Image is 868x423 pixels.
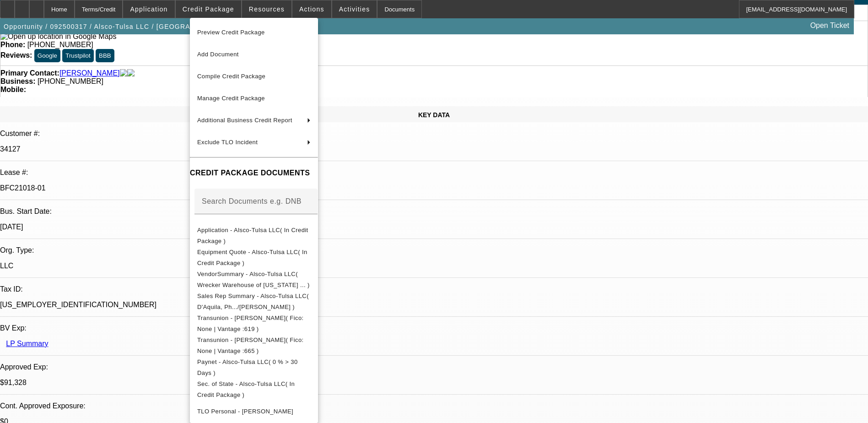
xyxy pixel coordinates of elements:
[197,336,304,354] span: Transunion - [PERSON_NAME]( Fico: None | Vantage :665 )
[190,247,318,269] button: Equipment Quote - Alsco-Tulsa LLC( In Credit Package )
[197,29,265,36] span: Preview Credit Package
[190,379,318,401] button: Sec. of State - Alsco-Tulsa LLC( In Credit Package )
[197,408,293,415] span: TLO Personal - [PERSON_NAME]
[190,401,318,423] button: TLO Personal - Hancock, Elizabeth
[197,73,265,80] span: Compile Credit Package
[197,139,258,146] span: Exclude TLO Incident
[197,380,295,398] span: Sec. of State - Alsco-Tulsa LLC( In Credit Package )
[190,291,318,313] button: Sales Rep Summary - Alsco-Tulsa LLC( D'Aquila, Ph.../Taylor, Lukas )
[197,51,239,58] span: Add Document
[190,225,318,247] button: Application - Alsco-Tulsa LLC( In Credit Package )
[197,315,304,332] span: Transunion - [PERSON_NAME]( Fico: None | Vantage :619 )
[197,358,298,376] span: Paynet - Alsco-Tulsa LLC( 0 % > 30 Days )
[190,313,318,335] button: Transunion - Hancock, Elizabeth( Fico: None | Vantage :619 )
[197,271,310,288] span: VendorSummary - Alsco-Tulsa LLC( Wrecker Warehouse of [US_STATE] ... )
[197,293,309,310] span: Sales Rep Summary - Alsco-Tulsa LLC( D'Aquila, Ph.../[PERSON_NAME] )
[202,197,302,205] mat-label: Search Documents e.g. DNB
[190,335,318,357] button: Transunion - Hancock, Dale( Fico: None | Vantage :665 )
[197,227,308,244] span: Application - Alsco-Tulsa LLC( In Credit Package )
[190,269,318,291] button: VendorSummary - Alsco-Tulsa LLC( Wrecker Warehouse of Texas ... )
[197,95,265,102] span: Manage Credit Package
[197,117,292,124] span: Additional Business Credit Report
[190,357,318,379] button: Paynet - Alsco-Tulsa LLC( 0 % > 30 Days )
[197,249,307,266] span: Equipment Quote - Alsco-Tulsa LLC( In Credit Package )
[190,168,318,179] h4: CREDIT PACKAGE DOCUMENTS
